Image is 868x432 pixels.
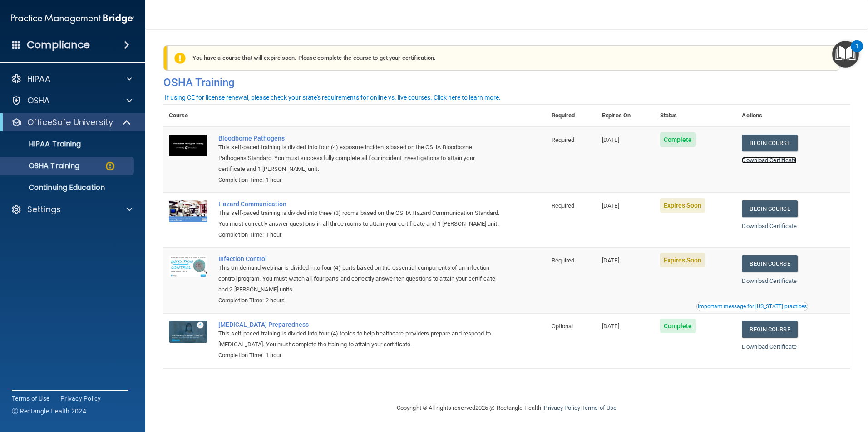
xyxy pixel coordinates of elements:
span: Complete [660,132,696,147]
th: Course [163,105,213,127]
a: Download Certificate [742,223,797,229]
div: Completion Time: 1 hour [218,350,501,361]
span: Ⓒ Rectangle Health 2024 [12,407,86,416]
a: Download Certificate [742,157,797,164]
img: exclamation-circle-solid-warning.7ed2984d.png [174,53,186,64]
p: Settings [27,204,61,215]
a: Bloodborne Pathogens [218,135,501,142]
a: Hazard Communication [218,200,501,208]
p: OSHA Training [6,161,79,170]
a: [MEDICAL_DATA] Preparedness [218,321,501,328]
img: PMB logo [11,10,134,28]
span: Expires Soon [660,253,705,267]
p: OfficeSafe University [27,117,113,128]
p: HIPAA [27,73,50,84]
div: If using CE for license renewal, please check your state's requirements for online vs. live cours... [165,94,501,101]
a: Settings [11,204,132,215]
a: Begin Course [742,200,797,217]
div: Completion Time: 1 hour [218,175,501,185]
h4: Compliance [27,39,90,51]
th: Required [546,105,597,127]
button: Open Resource Center, 1 new notification [832,41,859,68]
span: Required [552,136,575,143]
a: Terms of Use [582,404,616,411]
p: Continuing Education [6,183,130,192]
a: HIPAA [11,73,132,84]
a: Download Certificate [742,343,797,350]
div: Completion Time: 2 hours [218,295,501,306]
p: OSHA [27,95,50,106]
a: Infection Control [218,255,501,262]
span: Required [552,202,575,209]
button: Read this if you are a dental practitioner in the state of CA [696,302,808,311]
span: [DATE] [602,136,619,143]
span: [DATE] [602,257,619,264]
a: Terms of Use [12,394,49,403]
div: This on-demand webinar is divided into four (4) parts based on the essential components of an inf... [218,262,501,295]
span: Required [552,257,575,264]
div: You have a course that will expire soon. Please complete the course to get your certification. [167,45,840,71]
a: OSHA [11,95,132,106]
span: Expires Soon [660,198,705,213]
th: Actions [736,105,850,127]
a: Begin Course [742,255,797,272]
a: Privacy Policy [544,404,580,411]
a: Begin Course [742,321,797,338]
div: This self-paced training is divided into four (4) topics to help healthcare providers prepare and... [218,328,501,350]
th: Status [655,105,737,127]
div: Completion Time: 1 hour [218,229,501,240]
p: HIPAA Training [6,140,81,149]
a: Begin Course [742,135,797,151]
span: [DATE] [602,202,619,209]
button: If using CE for license renewal, please check your state's requirements for online vs. live cours... [163,93,502,102]
div: Copyright © All rights reserved 2025 @ Rectangle Health | | [341,393,672,422]
div: Important message for [US_STATE] practices [698,304,807,309]
a: Privacy Policy [60,394,101,403]
div: This self-paced training is divided into four (4) exposure incidents based on the OSHA Bloodborne... [218,142,501,175]
a: Download Certificate [742,277,797,284]
div: 1 [855,46,858,58]
span: [DATE] [602,323,619,330]
a: OfficeSafe University [11,117,132,128]
span: Optional [552,323,573,330]
th: Expires On [597,105,655,127]
img: warning-circle.0cc9ac19.png [104,160,116,172]
span: Complete [660,319,696,333]
h4: OSHA Training [163,76,850,89]
div: This self-paced training is divided into three (3) rooms based on the OSHA Hazard Communication S... [218,208,501,229]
